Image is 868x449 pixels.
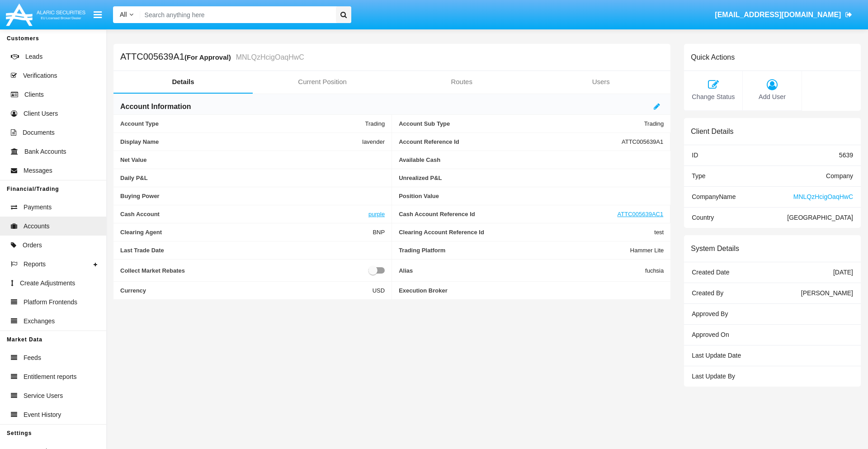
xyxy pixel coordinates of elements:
span: [PERSON_NAME] [801,289,853,297]
span: ATTC005639A1 [622,138,663,145]
span: [DATE] [833,269,853,276]
span: Display Name [120,138,362,145]
span: All [120,11,127,18]
a: ATTC005639AC1 [618,211,664,217]
span: Feeds [24,353,41,363]
span: test [654,229,664,236]
span: Clearing Account Reference Id [399,229,654,236]
span: MNLQzHcigOaqHwC [793,193,853,200]
span: Leads [25,52,42,61]
span: Service Users [24,391,63,401]
span: Trading [365,120,385,127]
a: Details [113,71,253,93]
span: Approved On [692,331,729,338]
small: MNLQzHcigOaqHwC [234,54,304,61]
span: Company [826,172,853,180]
span: Created Date [692,269,729,276]
span: Available Cash [399,156,664,163]
span: Payments [24,203,52,212]
span: Approved By [692,310,728,317]
span: Account Reference Id [399,138,622,145]
span: Last Trade Date [120,247,385,254]
span: lavender [362,138,385,145]
span: Change Status [689,92,738,102]
h5: ATTC005639A1 [120,52,304,62]
span: Client Users [24,109,58,118]
span: BNP [373,229,385,236]
span: Reports [24,260,46,269]
span: Event History [24,410,61,420]
span: Last Update By [692,373,735,380]
span: Messages [24,166,52,175]
h6: Account Information [120,102,191,112]
span: Documents [23,128,55,137]
h6: Quick Actions [691,53,735,61]
span: Unrealized P&L [399,175,664,181]
span: Trading Platform [399,247,630,254]
span: Hammer Lite [630,247,664,254]
img: Logo image [5,1,87,28]
span: Trading [644,120,664,127]
span: ID [692,151,698,159]
a: [EMAIL_ADDRESS][DOMAIN_NAME] [711,2,857,28]
a: Current Position [253,71,392,93]
span: Create Adjustments [20,279,75,288]
span: Clients [24,90,44,99]
span: Last Update Date [692,352,741,359]
span: Exchanges [24,317,55,326]
span: Entitlement reports [24,372,77,382]
span: Country [692,214,714,221]
span: Net Value [120,156,385,163]
span: Clearing Agent [120,229,373,236]
span: Accounts [24,222,50,231]
span: Created By [692,289,723,297]
span: Daily P&L [120,175,385,181]
span: Execution Broker [399,287,664,294]
a: All [113,10,140,19]
input: Search [140,6,333,23]
span: Bank Accounts [24,147,66,156]
h6: Client Details [691,127,733,136]
span: Add User [747,92,797,102]
span: USD [373,287,385,294]
span: Account Sub Type [399,120,644,127]
span: [GEOGRAPHIC_DATA] [787,214,853,221]
span: Orders [23,241,42,250]
a: Routes [392,71,531,93]
div: (For Approval) [184,52,234,62]
span: Company Name [692,193,736,200]
span: fuchsia [645,265,664,276]
span: Collect Market Rebates [120,265,368,276]
span: 5639 [839,151,853,159]
span: Position Value [399,193,664,199]
a: purple [368,211,385,217]
span: Platform Frontends [24,298,77,307]
span: [EMAIL_ADDRESS][DOMAIN_NAME] [715,11,841,19]
h6: System Details [691,244,739,253]
span: Buying Power [120,193,385,199]
span: Account Type [120,120,365,127]
span: Cash Account Reference Id [399,211,617,217]
a: Users [531,71,670,93]
span: Cash Account [120,211,368,217]
span: Verifications [23,71,57,80]
span: Type [692,172,705,180]
span: Currency [120,287,373,294]
span: Alias [399,265,645,276]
